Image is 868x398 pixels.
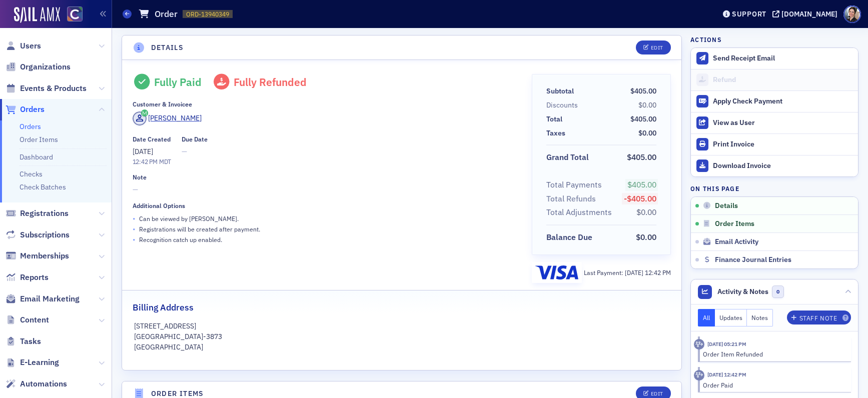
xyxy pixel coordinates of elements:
span: $405.00 [627,179,656,189]
div: Date Created [133,135,171,143]
span: $0.00 [636,232,656,242]
span: Finance Journal Entries [715,255,791,264]
span: — [133,184,518,195]
div: Note [133,173,147,181]
span: Taxes [546,128,569,138]
p: [GEOGRAPHIC_DATA]-3873 [134,331,669,342]
div: Discounts [546,100,578,110]
img: SailAMX [67,6,83,22]
a: E-Learning [6,357,59,368]
div: Apply Check Payment [713,97,853,106]
a: Subscriptions [6,229,70,240]
time: 8/21/2025 05:21 PM [707,340,746,347]
div: Due Date [182,135,208,143]
button: Send Receipt Email [691,48,858,69]
div: Grand Total [546,151,589,163]
a: Events & Products [6,83,87,94]
p: [STREET_ADDRESS] [134,321,669,331]
span: Tasks [20,336,41,347]
span: Total Payments [546,179,605,191]
span: $405.00 [630,86,656,95]
span: Activity & Notes [717,286,768,297]
span: Balance Due [546,231,596,243]
div: Additional Options [133,202,185,209]
a: Registrations [6,208,69,219]
div: Send Receipt Email [713,54,853,63]
div: View as User [713,118,853,127]
span: Profile [843,5,861,23]
div: Total [546,114,562,124]
span: Reports [20,272,49,283]
div: Taxes [546,128,565,138]
a: Checks [20,169,43,178]
button: View as User [691,112,858,133]
span: Orders [20,104,45,115]
span: Registrations [20,208,69,219]
span: $405.00 [627,152,656,162]
span: Email Marketing [20,293,80,304]
div: Edit [651,45,663,50]
span: Memberships [20,250,69,261]
span: 0 [772,285,784,298]
a: Memberships [6,250,69,261]
div: Total Adjustments [546,206,612,218]
div: Activity [694,339,704,349]
span: Discounts [546,100,581,110]
div: [PERSON_NAME] [148,113,202,123]
p: Can be viewed by [PERSON_NAME] . [139,214,239,223]
span: $0.00 [638,100,656,109]
a: Email Marketing [6,293,80,304]
span: Email Activity [715,237,758,246]
button: All [698,309,715,326]
div: Refund [713,75,853,84]
a: [PERSON_NAME] [133,111,202,125]
a: Automations [6,378,67,389]
p: Recognition catch up enabled. [139,235,222,244]
span: $405.00 [630,114,656,123]
span: Subtotal [546,86,577,96]
time: 12:42 PM [133,157,158,165]
span: Subscriptions [20,229,70,240]
p: [GEOGRAPHIC_DATA] [134,342,669,352]
div: [DOMAIN_NAME] [781,9,837,18]
div: Edit [651,391,663,396]
span: Users [20,40,41,51]
span: • [133,213,136,224]
span: $0.00 [636,207,656,217]
div: Total Payments [546,179,602,191]
a: Print Invoice [691,133,858,155]
a: Orders [6,104,45,115]
img: SailAMX [14,7,60,23]
span: Automations [20,378,67,389]
img: visa [535,265,578,279]
span: Details [715,201,738,210]
a: Dashboard [20,152,53,161]
button: Notes [747,309,773,326]
span: 12:42 PM [645,268,671,276]
a: Orders [20,122,41,131]
span: Fully Refunded [234,75,307,89]
a: Users [6,40,41,51]
span: Content [20,314,49,325]
span: • [133,224,136,234]
button: Apply Check Payment [691,90,858,112]
a: Tasks [6,336,41,347]
p: Registrations will be created after payment. [139,224,260,233]
h4: Details [151,42,184,53]
button: Edit [636,40,670,54]
div: Balance Due [546,231,592,243]
span: Order Items [715,219,754,228]
time: 6/19/2025 12:42 PM [707,371,746,378]
h1: Order [155,8,178,20]
div: Order Item Refunded [703,349,844,358]
div: Order Paid [703,380,844,389]
span: -$405.00 [624,193,656,203]
h4: Actions [690,35,721,44]
div: Total Refunds [546,193,596,205]
span: • [133,234,136,245]
h4: On this page [690,184,858,193]
div: Fully Paid [154,75,202,88]
div: Support [732,9,766,18]
button: Staff Note [787,310,851,324]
